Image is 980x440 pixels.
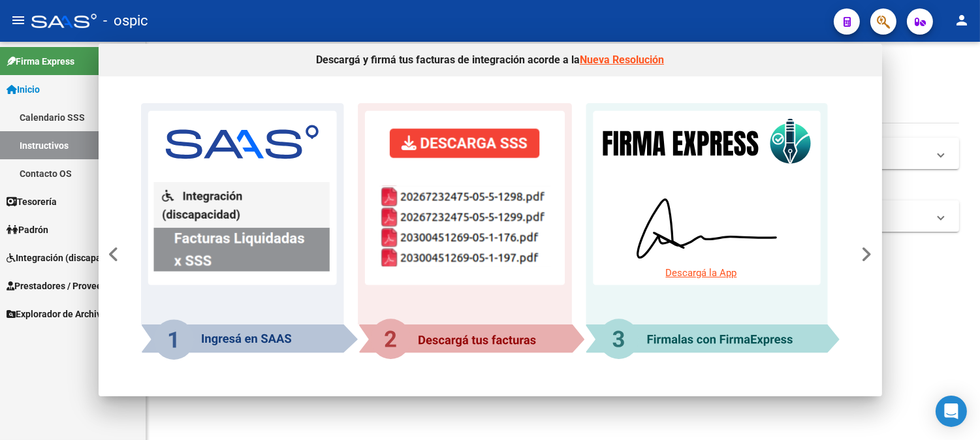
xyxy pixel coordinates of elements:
span: Explorador de Archivos [7,307,111,321]
span: Prestadores / Proveedores [7,279,125,293]
span: Firma Express [7,54,74,69]
mat-icon: person [954,12,970,28]
span: - ospic [103,7,148,35]
h4: Descargá y firmá tus facturas de integración acorde a la [99,44,882,76]
span: Integración (discapacidad) [7,251,127,265]
a: Nueva Resolución [580,54,664,66]
span: Padrón [7,223,48,237]
span: Tesorería [7,195,57,209]
a: Descargá la App [666,267,737,279]
span: Inicio [7,82,40,97]
img: Logo Firma Express [141,103,840,360]
mat-icon: menu [10,12,26,28]
div: Open Intercom Messenger [936,396,967,427]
